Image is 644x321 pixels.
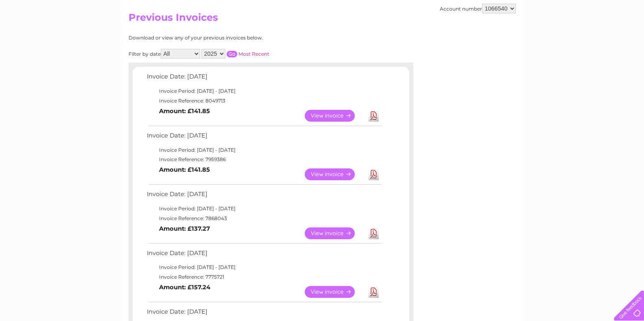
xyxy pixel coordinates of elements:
[145,96,383,106] td: Invoice Reference: 8049713
[491,4,547,14] a: 0333 014 3131
[159,166,210,173] b: Amount: £141.85
[159,107,210,115] b: Amount: £141.85
[305,168,365,180] a: View
[305,110,365,122] a: View
[617,35,636,41] a: Log out
[145,204,383,214] td: Invoice Period: [DATE] - [DATE]
[501,35,516,41] a: Water
[369,227,379,239] a: Download
[159,284,210,291] b: Amount: £157.24
[238,51,269,57] a: Most Recent
[369,110,379,122] a: Download
[145,71,383,86] td: Invoice Date: [DATE]
[369,286,379,298] a: Download
[145,189,383,204] td: Invoice Date: [DATE]
[145,214,383,223] td: Invoice Reference: 7868043
[129,49,342,59] div: Filter by date
[573,35,585,41] a: Blog
[305,227,365,239] a: View
[369,168,379,180] a: Download
[590,35,610,41] a: Contact
[129,12,516,27] h2: Previous Invoices
[145,155,383,164] td: Invoice Reference: 7959386
[145,248,383,263] td: Invoice Date: [DATE]
[145,145,383,155] td: Invoice Period: [DATE] - [DATE]
[145,262,383,272] td: Invoice Period: [DATE] - [DATE]
[521,35,539,41] a: Energy
[145,130,383,145] td: Invoice Date: [DATE]
[159,225,210,232] b: Amount: £137.27
[22,21,64,46] img: logo.png
[544,35,568,41] a: Telecoms
[129,35,342,41] div: Download or view any of your previous invoices below.
[130,4,515,39] div: Clear Business is a trading name of Verastar Limited (registered in [GEOGRAPHIC_DATA] No. 3667643...
[305,286,365,298] a: View
[145,272,383,282] td: Invoice Reference: 7775721
[145,86,383,96] td: Invoice Period: [DATE] - [DATE]
[440,4,516,13] div: Account number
